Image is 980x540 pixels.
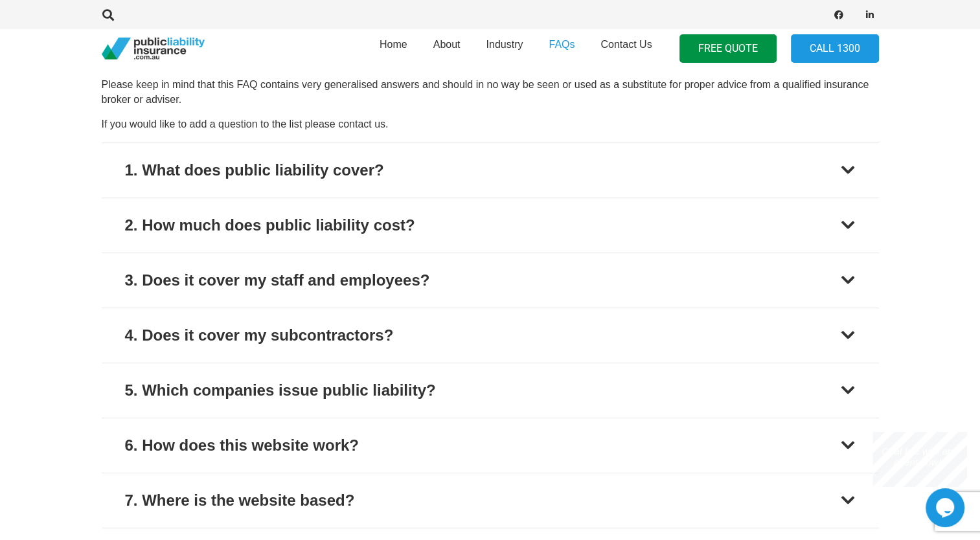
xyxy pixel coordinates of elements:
iframe: chat widget [926,488,967,527]
iframe: chat widget [872,432,967,487]
button: 1. What does public liability cover? [102,143,879,197]
div: 3. Does it cover my staff and employees? [125,269,430,292]
button: 6. How does this website work? [102,418,879,473]
div: 2. How much does public liability cost? [125,214,415,237]
button: 7. Where is the website based? [102,473,879,528]
a: About [420,25,473,72]
button: 2. How much does public liability cost? [102,198,879,253]
a: Industry [473,25,536,72]
a: FAQs [536,25,587,72]
a: Home [367,25,420,72]
span: Contact Us [600,39,652,50]
button: 3. Does it cover my staff and employees? [102,253,879,308]
p: Please keep in mind that this FAQ contains very generalised answers and should in no way be seen ... [102,78,879,107]
a: LinkedIn [861,6,879,24]
div: 4. Does it cover my subcontractors? [125,324,394,347]
a: pli_logotransparent [102,38,205,60]
a: Call 1300 [791,34,879,63]
div: 1. What does public liability cover? [125,159,384,182]
button: 5. Which companies issue public liability? [102,363,879,418]
a: Contact Us [587,25,665,72]
p: If you would like to add a question to the list please contact us. [102,117,879,131]
span: About [433,39,461,50]
span: Industry [486,39,523,50]
div: 6. How does this website work? [125,434,359,457]
a: Facebook [830,6,848,24]
span: Home [380,39,407,50]
div: 7. Where is the website based? [125,489,355,512]
a: Search [96,9,122,21]
button: 4. Does it cover my subcontractors? [102,308,879,363]
span: FAQs [549,39,575,50]
div: 5. Which companies issue public liability? [125,379,436,402]
a: FREE QUOTE [679,34,777,63]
